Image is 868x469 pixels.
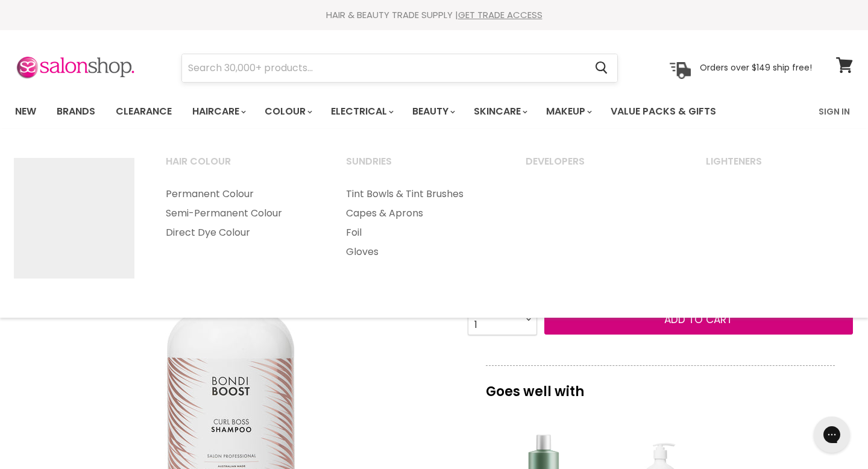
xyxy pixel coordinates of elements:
a: Beauty [403,99,462,124]
a: New [6,99,45,124]
select: Quantity [468,304,537,335]
a: Hair Colour [151,152,329,182]
form: Product [181,54,618,83]
a: Makeup [537,99,599,124]
button: Search [585,54,617,82]
iframe: Gorgias live chat messenger [808,412,856,457]
a: Haircare [183,99,253,124]
a: Tint Bowls & Tint Brushes [331,184,509,204]
input: Search [182,54,585,82]
a: Colour [256,99,319,124]
a: Direct Dye Colour [151,223,329,242]
span: Add to cart [664,312,732,327]
button: Add to cart [544,305,853,335]
a: Semi-Permanent Colour [151,204,329,223]
a: GET TRADE ACCESS [458,8,542,21]
a: Sign In [811,99,857,124]
a: Gloves [331,242,509,262]
ul: Main menu [151,184,329,242]
ul: Main menu [331,184,509,262]
p: Goes well with [486,365,835,405]
a: Developers [511,152,688,182]
a: Value Packs & Gifts [602,99,725,124]
a: Foil [331,223,509,242]
a: Sundries [331,152,509,182]
a: Brands [48,99,104,124]
a: Permanent Colour [151,184,329,204]
p: Orders over $149 ship free! [700,62,812,73]
a: Clearance [107,99,181,124]
ul: Main menu [6,94,769,129]
a: Capes & Aprons [331,204,509,223]
a: Skincare [465,99,535,124]
a: Electrical [322,99,401,124]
